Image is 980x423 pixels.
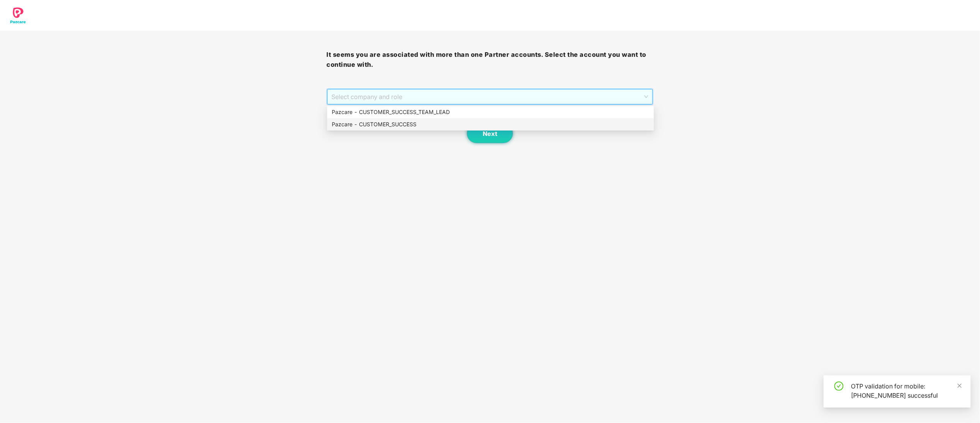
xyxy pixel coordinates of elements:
div: OTP validation for mobile: [PHONE_NUMBER] successful [851,382,962,400]
div: Pazcare - CUSTOMER_SUCCESS [327,118,654,131]
div: Pazcare - CUSTOMER_SUCCESS_TEAM_LEAD [332,108,649,116]
button: Next [467,124,513,143]
span: close [957,383,962,388]
div: Pazcare - CUSTOMER_SUCCESS [332,120,649,129]
span: Select company and role [332,89,649,104]
span: Next [483,130,497,137]
span: check-circle [834,382,844,391]
h3: It seems you are associated with more than one Partner accounts. Select the account you want to c... [327,50,654,69]
div: Pazcare - CUSTOMER_SUCCESS_TEAM_LEAD [327,106,654,118]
